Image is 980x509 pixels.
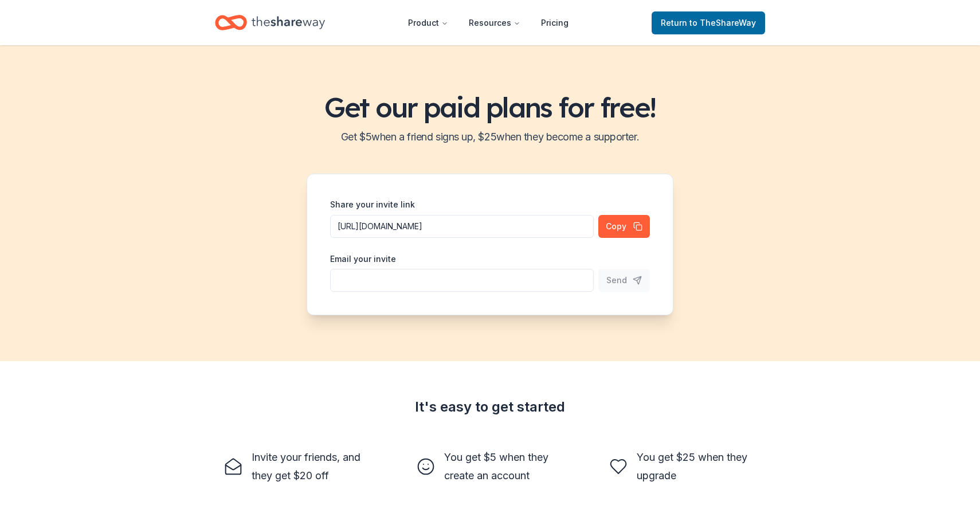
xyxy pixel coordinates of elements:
[215,398,765,416] div: It's easy to get started
[460,11,530,34] button: Resources
[14,128,966,146] h2: Get $ 5 when a friend signs up, $ 25 when they become a supporter.
[444,448,563,485] div: You get $5 when they create an account
[652,11,765,34] a: Returnto TheShareWay
[14,91,966,123] h1: Get our paid plans for free!
[252,448,371,485] div: Invite your friends, and they get $20 off
[661,16,756,30] span: Return
[689,18,756,28] span: to TheShareWay
[399,11,457,34] button: Product
[637,448,756,485] div: You get $25 when they upgrade
[330,199,415,210] label: Share your invite link
[330,253,396,265] label: Email your invite
[598,215,650,238] button: Copy
[215,9,325,36] a: Home
[532,11,578,34] a: Pricing
[399,9,578,36] nav: Main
